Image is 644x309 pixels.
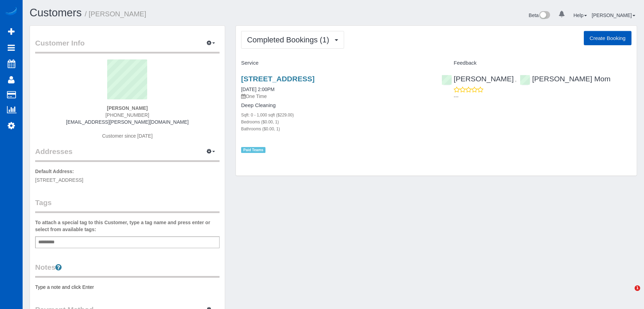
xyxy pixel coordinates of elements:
img: Automaid Logo [4,7,18,17]
h4: Feedback [442,60,631,66]
a: [STREET_ADDRESS] [241,75,315,83]
p: One Time [241,93,431,100]
small: Bedrooms ($0.00, 1) [241,120,279,124]
button: Create Booking [584,31,631,46]
strong: [PERSON_NAME] [107,105,148,111]
button: Completed Bookings (1) [241,31,344,49]
span: [STREET_ADDRESS] [35,177,83,183]
span: , [515,77,517,82]
iframe: Intercom live chat [620,285,637,302]
a: Help [573,13,587,18]
span: 1 [635,285,640,291]
span: Completed Bookings (1) [247,35,333,44]
a: [EMAIL_ADDRESS][PERSON_NAME][DOMAIN_NAME] [66,119,189,125]
img: New interface [539,11,550,20]
span: Paid Teams [241,147,265,153]
span: Customer since [DATE] [102,133,152,139]
label: Default Address: [35,168,74,175]
small: / [PERSON_NAME] [85,10,146,18]
legend: Customer Info [35,38,220,54]
a: Beta [529,13,550,18]
a: Customers [30,7,82,19]
h4: Service [241,60,431,66]
label: To attach a special tag to this Customer, type a tag name and press enter or select from availabl... [35,219,220,233]
span: [PHONE_NUMBER] [105,112,149,118]
a: [PERSON_NAME] [442,75,514,83]
small: Bathrooms ($0.00, 1) [241,127,280,131]
small: Sqft: 0 - 1,000 sqft ($229.00) [241,113,294,117]
a: [PERSON_NAME] [592,13,635,18]
p: --- [454,93,631,100]
legend: Notes [35,262,220,278]
legend: Tags [35,197,220,213]
h4: Deep Cleaning [241,103,431,108]
a: [DATE] 2:00PM [241,87,275,92]
a: [PERSON_NAME] Mom [520,75,610,83]
pre: Type a note and click Enter [35,284,220,291]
